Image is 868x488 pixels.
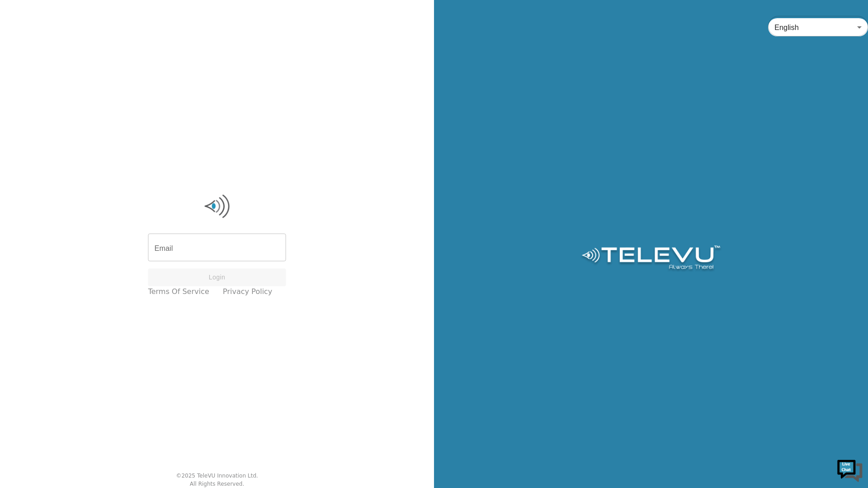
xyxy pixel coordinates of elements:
a: Terms of Service [148,286,209,297]
img: Logo [580,245,721,273]
img: Chat Widget [836,456,863,483]
div: © 2025 TeleVU Innovation Ltd. [176,472,258,480]
div: All Rights Reserved. [190,480,244,488]
div: English [768,15,868,40]
a: Privacy Policy [223,286,272,297]
img: Logo [148,193,286,220]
